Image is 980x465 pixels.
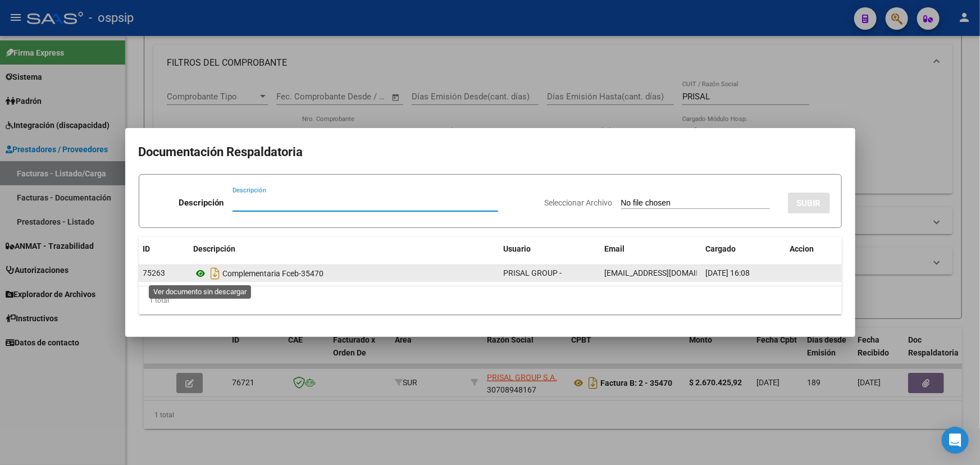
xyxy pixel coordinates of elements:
datatable-header-cell: Email [600,237,701,261]
span: 75263 [143,268,166,277]
span: PRISAL GROUP - [504,268,562,277]
span: Descripción [194,244,236,253]
datatable-header-cell: Usuario [499,237,600,261]
h2: Documentación Respaldatoria [139,142,842,163]
span: Seleccionar Archivo [545,198,613,207]
span: Usuario [504,244,531,253]
div: Complementaria Fceb-35470 [194,265,495,282]
span: Accion [790,244,814,253]
datatable-header-cell: Descripción [189,237,499,261]
datatable-header-cell: ID [139,237,189,261]
div: Open Intercom Messenger [942,427,969,454]
span: [DATE] 16:08 [706,268,750,277]
i: Descargar documento [208,265,223,282]
datatable-header-cell: Accion [786,237,842,261]
span: Email [605,244,625,253]
span: Cargado [706,244,736,253]
p: Descripción [179,197,224,209]
span: SUBIR [797,198,821,208]
button: SUBIR [788,193,830,213]
span: ID [143,244,151,253]
span: [EMAIL_ADDRESS][DOMAIN_NAME] [605,268,730,277]
datatable-header-cell: Cargado [701,237,786,261]
div: 1 total [139,286,842,314]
